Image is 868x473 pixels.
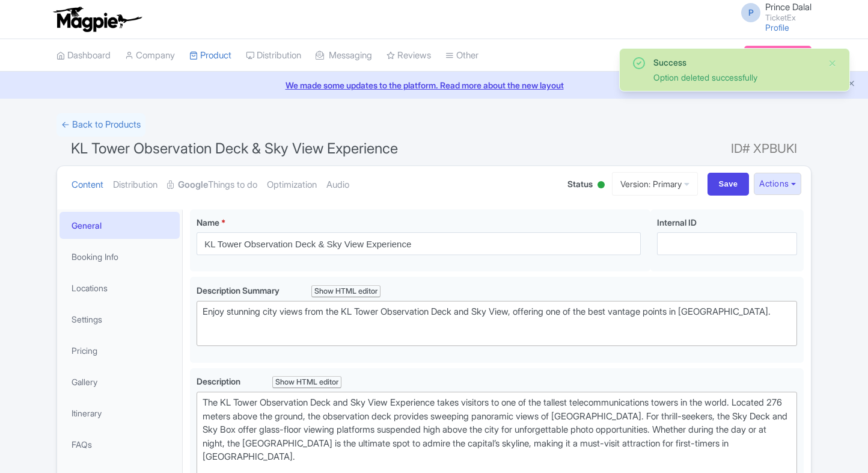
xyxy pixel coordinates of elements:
button: Actions [754,173,801,195]
a: GoogleThings to do [167,166,257,204]
span: Description [197,376,242,386]
a: Itinerary [60,400,180,427]
a: Distribution [246,39,301,72]
a: Profile [765,22,789,32]
strong: Google [178,178,208,192]
div: Show HTML editor [272,376,341,389]
span: KL Tower Observation Deck & Sky View Experience [71,140,398,157]
span: Internal ID [657,217,697,227]
a: Settings [60,306,180,333]
span: Prince Dalal [765,1,811,13]
div: Enjoy stunning city views from the KL Tower Observation Deck and Sky View, offering one of the be... [203,305,791,332]
a: Pricing [60,337,180,364]
img: logo-ab69f6fb50320c5b225c76a69d11143b.png [50,6,144,32]
div: Active [595,176,607,195]
small: TicketEx [765,14,811,22]
button: Close [828,56,837,70]
a: ← Back to Products [57,113,145,137]
a: Subscription [744,46,811,64]
a: Version: Primary [612,172,698,196]
button: Close announcement [847,78,856,91]
a: FAQs [60,431,180,458]
a: Optimization [267,166,317,204]
a: Product [189,39,231,72]
a: P Prince Dalal TicketEx [734,2,811,22]
span: Status [567,178,593,190]
a: Dashboard [57,39,111,72]
input: Save [708,173,750,196]
a: Other [445,39,478,72]
a: Messaging [316,39,372,72]
a: Reviews [387,39,431,72]
div: Option deleted successfully [653,71,818,84]
span: Name [197,217,219,227]
a: Booking Info [60,243,180,270]
span: Description Summary [197,285,281,295]
a: We made some updates to the platform. Read more about the new layout [7,79,861,91]
a: Gallery [60,368,180,395]
a: Locations [60,274,180,301]
span: P [741,3,760,22]
div: Show HTML editor [311,285,381,298]
div: Success [653,56,818,69]
a: Company [125,39,175,72]
a: Audio [326,166,349,204]
a: General [60,212,180,239]
span: ID# XPBUKI [731,137,797,161]
a: Distribution [113,166,157,204]
a: Content [72,166,103,204]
